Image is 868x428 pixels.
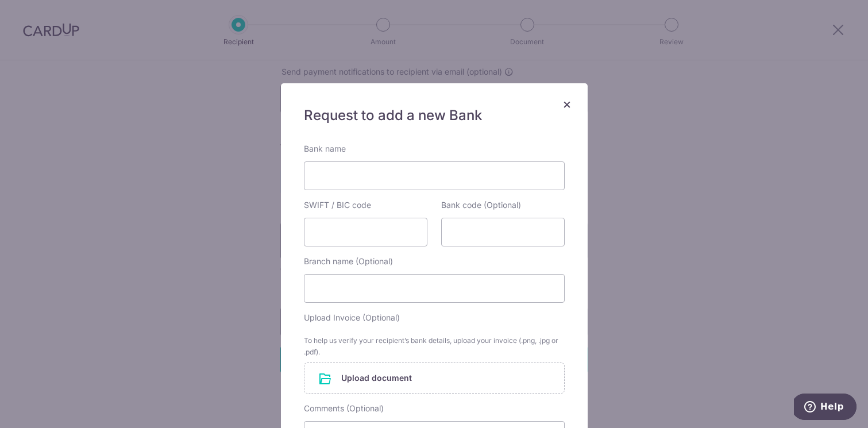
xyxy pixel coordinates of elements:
[794,394,857,422] iframe: Opens a widget where you can find more information
[560,97,574,111] button: Close
[562,95,572,112] span: ×
[304,256,393,267] label: Branch name (Optional)
[304,199,371,211] label: SWIFT / BIC code
[304,335,565,358] div: To help us verify your recipient’s bank details, upload your invoice (.png, .jpg or .pdf).
[304,363,565,394] div: Upload document
[26,8,50,18] span: Help
[304,106,565,125] h5: Request to add a new Bank
[304,312,400,323] label: Upload Invoice (Optional)
[304,403,384,414] label: Comments (Optional)
[304,143,346,155] label: Bank name
[441,199,521,211] label: Bank code (Optional)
